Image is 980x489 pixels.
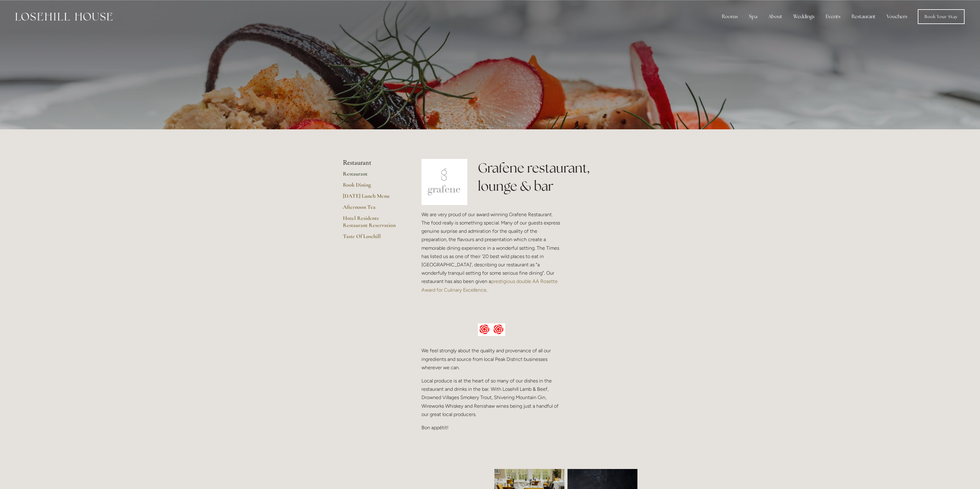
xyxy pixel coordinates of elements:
div: Spa [744,10,762,23]
a: Vouchers [882,10,912,23]
div: Rooms [717,10,743,23]
img: AA culinary excellence.jpg [478,323,505,336]
a: Hotel Residents Restaurant Reservation [343,215,402,233]
h1: Grafene restaurant, lounge & bar [478,159,637,195]
p: We are very proud of our award winning Grafene Restaurant. The food really is something special. ... [421,210,562,294]
p: Bon appétit! [421,423,562,432]
div: Events [821,10,845,23]
p: Local produce is at the heart of so many of our dishes in the restaurant and drinks in the bar. W... [421,377,562,418]
a: Restaurant [343,170,402,181]
div: Restaurant [847,10,880,23]
a: prestigious double AA Rosette Award for Culinary Excellence [421,278,559,293]
img: Losehill House [15,13,112,21]
a: Book Your Stay [918,9,965,24]
li: Restaurant [343,159,402,167]
a: Taste Of Losehill [343,233,402,244]
img: grafene.jpg [421,159,468,205]
a: Book Dining [343,181,402,192]
div: About [763,10,787,23]
a: Afternoon Tea [343,204,402,215]
a: [DATE] Lunch Menu [343,192,402,204]
p: We feel strongly about the quality and provenance of all our ingredients and source from local Pe... [421,346,562,372]
div: Weddings [788,10,819,23]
